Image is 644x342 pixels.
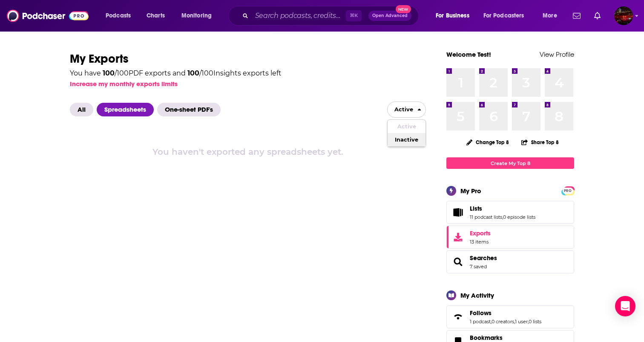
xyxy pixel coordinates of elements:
[157,103,221,116] span: One-sheet PDF's
[70,51,426,67] h1: My Exports
[446,250,574,273] span: Searches
[614,6,633,25] img: User Profile
[470,205,535,212] a: Lists
[563,188,573,194] span: PRO
[615,296,635,316] div: Open Intercom Messenger
[70,80,178,88] button: Increase my monthly exports limits
[388,103,413,116] span: Active
[483,10,524,22] span: For Podcasters
[478,9,537,23] button: open menu
[460,187,481,195] div: My Pro
[97,103,157,116] button: Spreadsheets
[446,305,574,328] span: Follows
[460,291,494,299] div: My Activity
[436,10,469,22] span: For Business
[514,319,515,325] span: ,
[540,50,574,58] a: View Profile
[346,10,362,21] span: ⌘ K
[157,103,224,116] button: One-sheet PDF's
[521,134,559,151] button: Share Top 8
[470,264,487,270] a: 7 saved
[103,69,115,77] span: 100
[446,50,491,58] a: Welcome Test!
[70,145,426,159] div: You haven't exported any spreadsheets yet.
[372,14,408,18] span: Open Advanced
[537,9,568,23] button: open menu
[181,10,212,22] span: Monitoring
[470,309,541,317] a: Follows
[503,214,535,220] a: 0 episode lists
[449,206,466,218] a: Lists
[528,319,529,325] span: ,
[252,9,346,23] input: Search podcasts, credits, & more...
[449,231,466,243] span: Exports
[470,334,503,342] span: Bookmarks
[569,9,584,23] a: Show notifications dropdown
[147,10,165,22] span: Charts
[614,6,633,25] button: Show profile menu
[368,11,411,21] button: Open AdvancedNew
[446,157,574,169] a: Create My Top 8
[70,103,93,116] span: All
[449,256,466,268] a: Searches
[70,70,282,77] div: You have / 100 PDF exports and / 100 Insights exports left
[7,8,89,24] img: Podchaser - Follow, Share and Rate Podcasts
[470,254,497,262] a: Searches
[492,319,514,325] a: 0 creators
[70,103,97,116] button: All
[470,214,502,220] a: 11 podcast lists
[388,120,425,133] button: Active
[491,319,492,325] span: ,
[470,319,491,325] a: 1 podcast
[470,239,491,245] span: 13 items
[106,10,131,22] span: Podcasts
[97,103,154,116] span: Spreadsheets
[446,226,574,249] a: Exports
[430,9,480,23] button: open menu
[387,101,426,118] button: close menu
[141,9,170,23] a: Charts
[470,205,482,212] span: Lists
[396,5,411,13] span: New
[614,6,633,25] span: Logged in as SamTest2341
[470,229,491,237] span: Exports
[502,214,503,220] span: ,
[187,69,199,77] span: 100
[515,319,528,325] a: 1 user
[461,137,514,148] button: Change Top 8
[543,10,557,22] span: More
[470,309,492,317] span: Follows
[446,201,574,224] span: Lists
[175,9,223,23] button: open menu
[591,9,604,23] a: Show notifications dropdown
[388,133,425,146] button: Inactive
[100,9,142,23] button: open menu
[529,319,541,325] a: 0 lists
[563,187,573,194] a: PRO
[470,334,516,342] a: Bookmarks
[236,6,427,26] div: Search podcasts, credits, & more...
[449,311,466,323] a: Follows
